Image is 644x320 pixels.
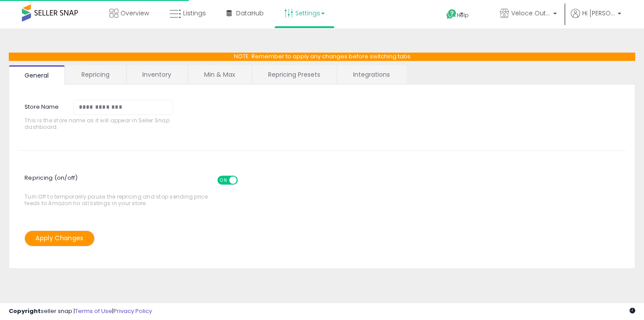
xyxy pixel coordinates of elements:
[236,9,264,18] span: DataHub
[237,176,251,184] span: OFF
[18,100,67,111] label: Store Name
[571,9,621,28] a: Hi [PERSON_NAME]
[252,65,336,84] a: Repricing Presets
[25,231,95,246] button: Apply Changes
[25,169,246,193] span: Repricing (on/off)
[188,65,251,84] a: Min & Max
[446,9,457,20] i: Get Help
[9,65,65,85] a: General
[218,176,229,184] span: ON
[183,9,206,18] span: Listings
[337,65,406,84] a: Integrations
[582,9,615,18] span: Hi [PERSON_NAME]
[439,2,486,28] a: Help
[9,307,152,316] div: seller snap | |
[120,9,149,18] span: Overview
[9,53,635,61] p: NOTE: Remember to apply any changes before switching tabs
[457,11,469,19] span: Help
[75,307,112,315] a: Terms of Use
[25,171,212,207] span: Turn Off to temporarily pause the repricing and stop sending price feeds to Amazon for all listin...
[9,307,41,315] strong: Copyright
[127,65,187,84] a: Inventory
[66,65,125,84] a: Repricing
[113,307,152,315] a: Privacy Policy
[25,117,178,131] span: This is the store name as it will appear in Seller Snap dashboard.
[511,9,551,18] span: Veloce Outlet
